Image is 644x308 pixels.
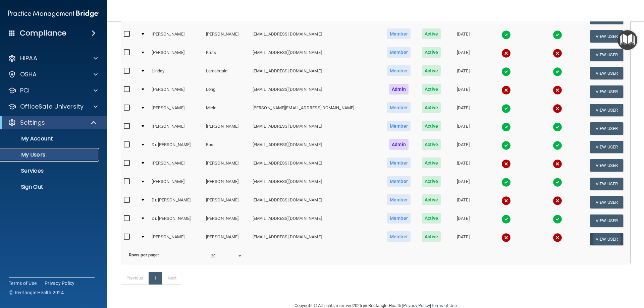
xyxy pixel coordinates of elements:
p: Services [4,168,96,174]
td: Linday [149,64,203,82]
span: Member [387,213,411,224]
td: Dr. [PERSON_NAME] [149,211,203,230]
td: [PERSON_NAME] [149,27,203,46]
span: Active [422,65,441,76]
td: [DATE] [446,193,480,211]
span: Active [422,139,441,150]
img: tick.e7d51cea.svg [553,141,562,150]
a: HIPAA [8,54,98,62]
img: tick.e7d51cea.svg [553,178,562,187]
span: Active [422,194,441,205]
img: cross.ca9f0e7f.svg [501,85,511,95]
img: tick.e7d51cea.svg [553,214,562,224]
img: tick.e7d51cea.svg [501,214,511,224]
button: View User [590,141,623,153]
button: View User [590,85,623,98]
a: Terms of Use [9,280,37,287]
td: [EMAIL_ADDRESS][DOMAIN_NAME] [250,230,381,248]
span: Member [387,176,411,187]
a: PCI [8,86,98,95]
a: OfficeSafe University [8,103,98,111]
a: OSHA [8,70,98,78]
span: Member [387,65,411,76]
img: tick.e7d51cea.svg [501,30,511,40]
span: Active [422,213,441,224]
td: [DATE] [446,64,480,82]
td: [DATE] [446,211,480,230]
span: Admin [389,139,409,150]
button: View User [590,49,623,61]
td: [PERSON_NAME] [203,156,250,175]
td: [EMAIL_ADDRESS][DOMAIN_NAME] [250,193,381,211]
td: [PERSON_NAME] [149,156,203,175]
td: [EMAIL_ADDRESS][DOMAIN_NAME] [250,46,381,64]
img: cross.ca9f0e7f.svg [501,233,511,242]
img: tick.e7d51cea.svg [501,178,511,187]
img: cross.ca9f0e7f.svg [553,85,562,95]
button: View User [590,178,623,190]
td: [PERSON_NAME] [149,230,203,248]
td: [PERSON_NAME] [149,101,203,119]
img: cross.ca9f0e7f.svg [501,159,511,169]
td: [PERSON_NAME] [149,119,203,138]
td: [DATE] [446,82,480,101]
td: [PERSON_NAME] [149,175,203,193]
img: tick.e7d51cea.svg [553,67,562,76]
h4: Compliance [20,28,66,38]
td: [DATE] [446,175,480,193]
a: Terms of Use [431,303,457,308]
p: My Users [4,151,96,158]
img: tick.e7d51cea.svg [501,141,511,150]
td: Miele [203,101,250,119]
button: View User [590,104,623,116]
img: PMB logo [8,7,99,20]
td: [PERSON_NAME] [203,175,250,193]
span: Member [387,102,411,113]
td: Kruts [203,46,250,64]
button: View User [590,214,623,227]
span: Active [422,84,441,95]
span: Active [422,176,441,187]
img: tick.e7d51cea.svg [553,30,562,40]
td: [DATE] [446,156,480,175]
p: OfficeSafe University [20,103,84,111]
img: tick.e7d51cea.svg [501,122,511,132]
td: [DATE] [446,230,480,248]
td: [DATE] [446,119,480,138]
span: Admin [389,84,409,95]
p: Sign Out [4,184,96,190]
td: [PERSON_NAME] [203,119,250,138]
span: Active [422,47,441,58]
span: Active [422,28,441,39]
img: cross.ca9f0e7f.svg [553,159,562,169]
td: [DATE] [446,27,480,46]
p: PCI [20,86,30,95]
td: [EMAIL_ADDRESS][DOMAIN_NAME] [250,64,381,82]
b: Rows per page: [129,252,159,257]
td: [PERSON_NAME] [149,82,203,101]
td: [PERSON_NAME][EMAIL_ADDRESS][DOMAIN_NAME] [250,101,381,119]
button: View User [590,30,623,43]
td: Rasi [203,138,250,156]
img: cross.ca9f0e7f.svg [501,49,511,58]
td: [EMAIL_ADDRESS][DOMAIN_NAME] [250,119,381,138]
button: View User [590,196,623,208]
td: [PERSON_NAME] [203,27,250,46]
span: Member [387,231,411,242]
p: My Account [4,135,96,142]
td: [DATE] [446,138,480,156]
td: [EMAIL_ADDRESS][DOMAIN_NAME] [250,82,381,101]
img: cross.ca9f0e7f.svg [553,233,562,242]
a: Privacy Policy [45,280,75,287]
button: Open Resource Center [618,30,637,50]
p: OSHA [20,70,37,78]
span: Member [387,121,411,131]
td: Dr. [PERSON_NAME] [149,193,203,211]
button: View User [590,233,623,245]
a: Privacy Policy [403,303,430,308]
img: tick.e7d51cea.svg [501,67,511,76]
td: Dr. [PERSON_NAME] [149,138,203,156]
span: Member [387,194,411,205]
td: [EMAIL_ADDRESS][DOMAIN_NAME] [250,156,381,175]
button: View User [590,67,623,79]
